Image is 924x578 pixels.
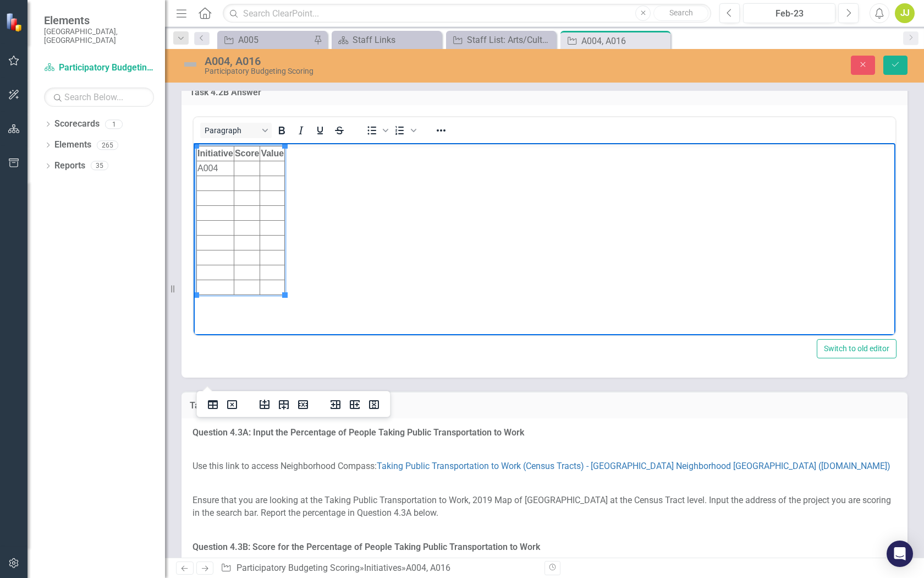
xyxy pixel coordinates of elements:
[223,397,241,412] button: Delete table
[204,397,222,412] button: Table properties
[44,14,154,27] span: Elements
[345,397,364,412] button: Insert column after
[238,33,311,47] div: A005
[105,119,123,129] div: 1
[193,542,540,552] strong: Question 4.3B: Score for the Percentage of People Taking Public Transportation to Work
[887,541,913,567] div: Open Intercom Messenger
[449,33,553,47] a: Staff List: Arts/Culture
[274,397,293,412] button: Insert row after
[205,67,586,75] div: Participatory Budgeting Scoring
[54,139,91,151] a: Elements
[326,397,345,412] button: Insert column before
[220,33,311,47] a: A005
[190,401,899,411] h3: Task 4.3 Instructions
[895,3,915,23] button: JJ
[669,8,693,17] span: Search
[5,13,25,32] img: ClearPoint Strategy
[377,461,890,471] a: Taking Public Transportation to Work (Census Tracts) - [GEOGRAPHIC_DATA] Neighborhood [GEOGRAPHIC...
[44,88,154,107] input: Search Below...
[406,563,450,573] div: A004, A016
[205,55,586,67] div: A004, A016
[294,397,312,412] button: Delete row
[362,123,390,138] div: Bullet list
[581,34,668,48] div: A004, A016
[747,7,832,20] div: Feb-23
[365,397,383,412] button: Delete column
[817,339,897,358] button: Switch to old editor
[467,33,553,47] div: Staff List: Arts/Culture
[91,161,108,171] div: 35
[653,6,708,21] button: Search
[391,123,418,138] div: Numbered list
[44,62,154,74] a: Participatory Budgeting Scoring
[193,427,524,438] strong: Question 4.3A: Input the Percentage of People Taking Public Transportation to Work
[182,56,199,73] img: Not Defined
[193,458,897,475] p: Use this link to access Neighborhood Compass:
[237,563,360,573] a: Participatory Budgeting Scoring
[190,88,899,97] h3: Task 4.2B Answer
[743,3,835,23] button: Feb-23
[205,126,258,135] span: Paragraph
[330,123,349,138] button: Strikethrough
[97,140,118,150] div: 265
[334,33,439,47] a: Staff Links
[54,160,85,172] a: Reports
[194,143,895,335] iframe: Rich Text Area
[272,123,291,138] button: Bold
[291,123,310,138] button: Italic
[54,118,100,130] a: Scorecards
[255,397,274,412] button: Insert row before
[353,33,439,47] div: Staff Links
[311,123,329,138] button: Underline
[223,4,711,23] input: Search ClearPoint...
[200,123,272,138] button: Block Paragraph
[44,27,154,45] small: [GEOGRAPHIC_DATA], [GEOGRAPHIC_DATA]
[364,563,402,573] a: Initiatives
[221,562,536,575] div: » »
[193,492,897,522] p: Ensure that you are looking at the Taking Public Transportation to Work, 2019 Map of [GEOGRAPHIC_...
[432,123,450,138] button: Reveal or hide additional toolbar items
